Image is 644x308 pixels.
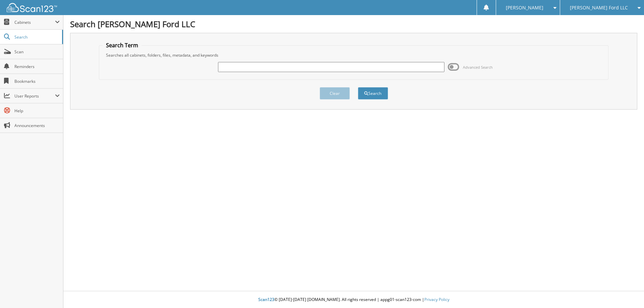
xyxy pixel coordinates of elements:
legend: Search Term [103,42,142,49]
span: [PERSON_NAME] Ford LLC [570,6,628,10]
span: Reminders [14,64,60,69]
span: Advanced Search [463,65,493,70]
h1: Search [PERSON_NAME] Ford LLC [70,18,637,29]
div: Searches all cabinets, folders, files, metadata, and keywords [103,52,605,58]
a: Privacy Policy [424,297,449,302]
span: Search [14,34,59,40]
span: Announcements [14,123,60,128]
span: Cabinets [14,19,55,25]
span: Scan123 [258,297,274,302]
span: [PERSON_NAME] [506,6,543,10]
iframe: Chat Widget [610,276,644,308]
button: Search [358,87,388,100]
button: Clear [320,87,350,100]
div: © [DATE]-[DATE] [DOMAIN_NAME]. All rights reserved | appg01-scan123-com | [63,292,644,308]
span: Scan [14,49,60,55]
img: scan123-logo-white.svg [7,3,57,12]
span: User Reports [14,93,55,99]
span: Help [14,108,60,114]
span: Bookmarks [14,78,60,84]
